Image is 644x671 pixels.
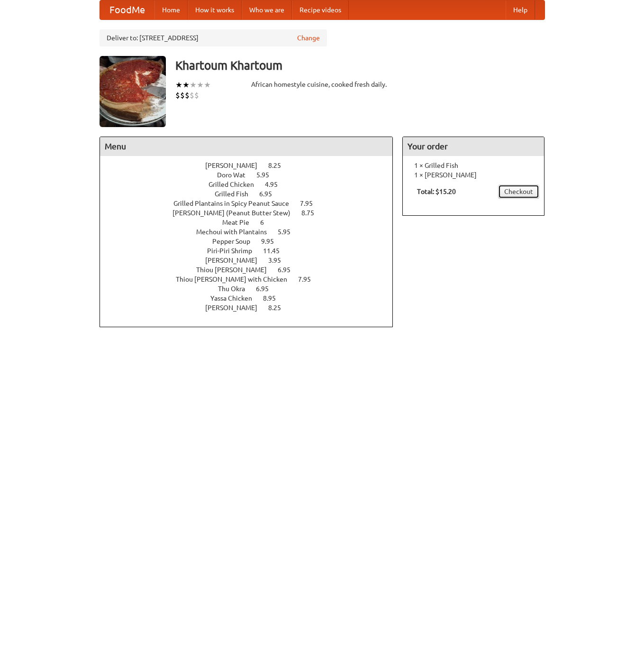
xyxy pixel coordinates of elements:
[215,190,290,198] a: Grilled Fish 6.95
[209,181,263,188] span: Grilled Chicken
[176,276,328,283] a: Thiou [PERSON_NAME] with Chicken 7.95
[218,285,286,293] a: Thu Okra 6.95
[100,137,393,156] h4: Menu
[180,90,185,101] li: $
[205,257,299,264] a: [PERSON_NAME] 3.95
[242,0,292,19] a: Who we are
[292,0,349,19] a: Recipe videos
[154,0,188,19] a: Home
[210,294,293,302] a: Yassa Chicken 8.95
[217,171,287,179] a: Doro Wat 5.95
[212,238,260,245] span: Pepper Soup
[196,266,308,274] a: Thiou [PERSON_NAME] 6.95
[194,90,199,101] li: $
[298,276,320,283] span: 7.95
[300,200,322,207] span: 7.95
[403,137,544,156] h4: Your order
[268,304,290,312] span: 8.25
[278,266,300,274] span: 6.95
[204,80,211,90] li: ★
[210,294,262,302] span: Yassa Chicken
[182,80,190,90] li: ★
[408,170,539,180] li: 1 × [PERSON_NAME]
[498,184,539,199] a: Checkout
[251,80,393,89] div: African homestyle cuisine, cooked fresh daily.
[100,29,327,46] div: Deliver to: [STREET_ADDRESS]
[100,56,166,127] img: angular.jpg
[205,304,267,312] span: [PERSON_NAME]
[173,200,330,207] a: Grilled Plantains in Spicy Peanut Sauce 7.95
[205,162,267,169] span: [PERSON_NAME]
[196,228,308,236] a: Mechoui with Plantains 5.95
[190,90,194,101] li: $
[176,276,297,283] span: Thiou [PERSON_NAME] with Chicken
[218,285,254,293] span: Thu Okra
[261,238,283,245] span: 9.95
[205,304,299,312] a: [PERSON_NAME] 8.25
[207,247,297,255] a: Piri-Piri Shrimp 11.45
[172,209,300,217] span: [PERSON_NAME] (Peanut Butter Stew)
[259,190,281,198] span: 6.95
[207,247,262,255] span: Piri-Piri Shrimp
[222,219,281,226] a: Meat Pie 6
[408,161,539,170] li: 1 × Grilled Fish
[185,90,190,101] li: $
[205,257,267,264] span: [PERSON_NAME]
[196,266,276,274] span: Thiou [PERSON_NAME]
[197,80,204,90] li: ★
[190,80,197,90] li: ★
[175,56,545,75] h3: Khartoum Khartoum
[173,200,299,207] span: Grilled Plantains in Spicy Peanut Sauce
[205,162,299,169] a: [PERSON_NAME] 8.25
[268,162,290,169] span: 8.25
[301,209,324,217] span: 8.75
[215,190,258,198] span: Grilled Fish
[268,257,290,264] span: 3.95
[278,228,300,236] span: 5.95
[263,247,289,255] span: 11.45
[175,90,180,101] li: $
[506,0,535,19] a: Help
[175,80,182,90] li: ★
[263,294,285,302] span: 8.95
[222,219,259,226] span: Meat Pie
[188,0,242,19] a: How it works
[217,171,255,179] span: Doro Wat
[417,188,456,195] b: Total: $15.20
[100,0,154,19] a: FoodMe
[297,33,320,43] a: Change
[172,209,332,217] a: [PERSON_NAME] (Peanut Butter Stew) 8.75
[260,219,273,226] span: 6
[209,181,295,188] a: Grilled Chicken 4.95
[256,171,279,179] span: 5.95
[265,181,287,188] span: 4.95
[212,238,291,245] a: Pepper Soup 9.95
[196,228,276,236] span: Mechoui with Plantains
[256,285,278,293] span: 6.95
